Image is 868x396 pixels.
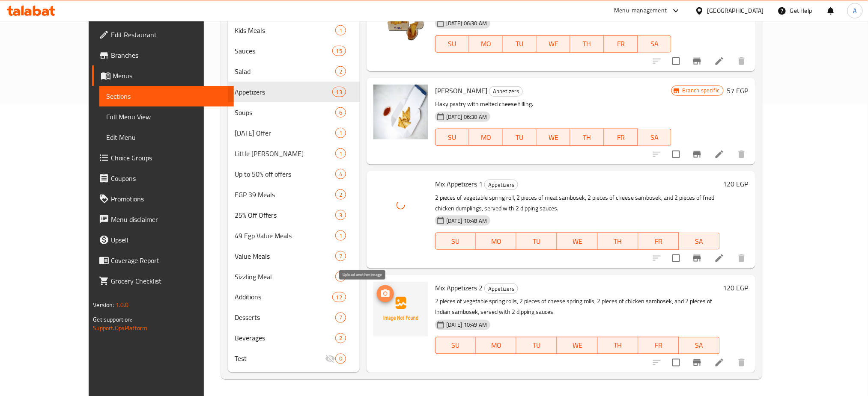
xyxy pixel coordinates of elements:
div: items [335,107,346,118]
span: WE [540,38,567,50]
span: Value Meals [235,251,335,261]
div: Kids Meals1 [228,20,360,41]
span: TH [574,38,601,50]
a: Menu disclaimer [92,209,234,230]
span: 2 [336,68,346,76]
span: Get support on: [93,314,132,325]
div: Test0 [228,349,360,369]
span: SA [641,38,668,50]
span: 1 [336,150,346,158]
span: Sauces [235,46,332,56]
button: MO [476,233,517,250]
button: SA [638,129,672,146]
div: items [335,210,346,220]
button: FR [638,233,679,250]
button: TU [516,337,557,354]
div: 49 Egp Value Meals1 [228,225,360,246]
button: WE [557,337,598,354]
span: FR [642,235,676,248]
button: SU [435,337,476,354]
span: TU [506,38,533,50]
span: TU [520,340,554,352]
span: Salad [235,66,335,77]
span: Select to update [667,249,685,267]
button: Branch-specific-item [687,352,707,373]
span: Select to update [667,145,685,163]
span: Appetizers [485,180,518,190]
div: Additions12 [228,287,360,307]
span: SA [683,340,716,352]
p: 2 pieces of vegetable spring roll, 2 pieces of meat sambosek, 2 pieces of cheese sambosek, and 2 ... [435,192,720,214]
span: Full Menu View [106,112,227,122]
span: TU [506,131,533,144]
span: SU [439,131,466,144]
div: items [335,169,346,179]
a: Edit menu item [714,149,725,160]
div: items [335,313,346,323]
span: Mix Appetizers 1 [435,177,483,190]
div: items [335,66,346,77]
button: SU [435,129,469,146]
p: 2 pieces of vegetable spring rolls, 2 pieces of cheese spring rolls, 2 pieces of chicken sambosek... [435,296,720,318]
span: SU [439,38,466,50]
h6: 120 EGP [723,178,749,190]
span: [DATE] Offer [235,128,335,138]
span: Edit Menu [106,132,227,142]
div: Salad2 [228,61,360,82]
span: TH [601,235,635,248]
span: Choice Groups [111,153,227,163]
span: 2 [336,334,346,343]
div: Test [235,354,325,364]
div: EGP 39 Meals2 [228,184,360,205]
span: [DATE] 06:30 AM [443,19,490,27]
a: Choice Groups [92,148,234,168]
span: Mix Appetizers 2 [435,281,483,294]
span: Coupons [111,173,227,183]
button: TU [503,129,537,146]
span: WE [540,131,567,144]
span: Additions [235,292,332,302]
span: A [853,6,857,15]
span: Appetizers [485,284,518,294]
div: items [332,46,346,56]
h6: 57 EGP [727,85,749,97]
button: MO [469,129,503,146]
div: items [335,354,346,364]
button: WE [557,233,598,250]
div: Beverages [235,333,335,343]
div: Desserts [235,313,335,323]
div: items [335,25,346,35]
span: 3 [336,211,346,219]
div: Up to 50% off offers4 [228,164,360,184]
div: Beverages2 [228,328,360,349]
span: 7 [336,273,346,281]
span: 49 Egp Value Meals [235,231,335,241]
button: FR [604,35,638,53]
a: Sections [99,86,234,106]
a: Promotions [92,189,234,209]
button: TH [570,129,604,146]
div: items [335,251,346,261]
span: Select to update [667,354,685,372]
div: 25% Off Offers [235,210,335,220]
span: Appetizers [235,87,332,97]
button: SU [435,233,476,250]
div: Sizzling Meal7 [228,266,360,287]
span: Up to 50% off offers [235,169,335,179]
button: upload picture [377,285,394,302]
span: 1 [336,232,346,240]
span: [PERSON_NAME] [435,84,487,97]
button: SA [679,233,720,250]
span: SA [641,131,668,144]
span: Sizzling Meal [235,272,335,282]
span: Kids Meals [235,25,335,35]
a: Full Menu View [99,106,234,127]
button: SA [638,35,672,53]
div: items [332,87,346,97]
div: Appetizers [484,284,518,294]
a: Edit menu item [714,253,725,263]
a: Menus [92,65,234,86]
